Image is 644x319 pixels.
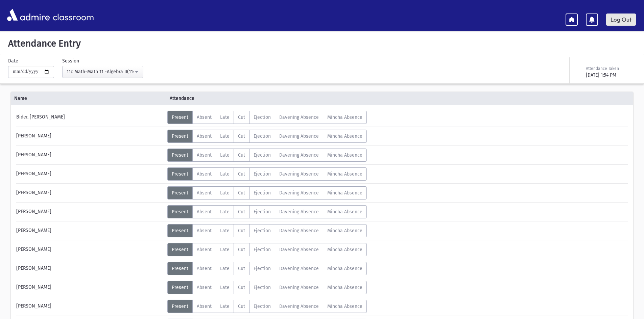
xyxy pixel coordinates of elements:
[254,171,271,177] span: Ejection
[13,186,167,200] div: [PERSON_NAME]
[62,66,143,78] button: 11c Math-Math 11 -Algebra II(11:30AM-12:14PM)
[172,266,188,271] span: Present
[13,149,167,162] div: [PERSON_NAME]
[238,303,245,309] span: Cut
[197,285,212,290] span: Absent
[220,152,230,158] span: Late
[220,285,230,290] span: Late
[327,114,362,120] span: Mincha Absence
[167,167,367,181] div: AttTypes
[238,152,245,158] span: Cut
[220,114,230,120] span: Late
[13,130,167,143] div: [PERSON_NAME]
[13,281,167,294] div: [PERSON_NAME]
[167,262,367,275] div: AttTypes
[586,65,635,72] div: Attendance Taken
[279,171,319,177] span: Davening Absence
[238,114,245,120] span: Cut
[197,303,212,309] span: Absent
[220,266,230,271] span: Late
[167,281,367,294] div: AttTypes
[172,152,188,158] span: Present
[172,114,188,120] span: Present
[238,266,245,271] span: Cut
[167,300,367,313] div: AttTypes
[172,209,188,215] span: Present
[167,224,367,237] div: AttTypes
[220,209,230,215] span: Late
[279,247,319,252] span: Davening Absence
[172,228,188,234] span: Present
[220,171,230,177] span: Late
[238,209,245,215] span: Cut
[220,247,230,252] span: Late
[279,228,319,234] span: Davening Absence
[197,247,212,252] span: Absent
[167,130,367,143] div: AttTypes
[197,266,212,271] span: Absent
[279,190,319,196] span: Davening Absence
[254,133,271,139] span: Ejection
[238,228,245,234] span: Cut
[197,171,212,177] span: Absent
[220,228,230,234] span: Late
[238,247,245,252] span: Cut
[166,95,322,102] span: Attendance
[197,228,212,234] span: Absent
[238,190,245,196] span: Cut
[279,266,319,271] span: Davening Absence
[254,190,271,196] span: Ejection
[167,243,367,256] div: AttTypes
[172,303,188,309] span: Present
[238,285,245,290] span: Cut
[5,38,639,49] h5: Attendance Entry
[327,209,362,215] span: Mincha Absence
[13,205,167,218] div: [PERSON_NAME]
[327,285,362,290] span: Mincha Absence
[606,14,636,26] a: Log Out
[327,133,362,139] span: Mincha Absence
[13,111,167,124] div: Bider, [PERSON_NAME]
[167,205,367,218] div: AttTypes
[254,152,271,158] span: Ejection
[238,133,245,139] span: Cut
[51,6,94,24] span: classroom
[254,247,271,252] span: Ejection
[238,171,245,177] span: Cut
[172,133,188,139] span: Present
[254,114,271,120] span: Ejection
[172,190,188,196] span: Present
[197,133,212,139] span: Absent
[167,111,367,124] div: AttTypes
[220,303,230,309] span: Late
[67,68,134,75] div: 11c Math-Math 11 -Algebra II(11:30AM-12:14PM)
[279,209,319,215] span: Davening Absence
[13,224,167,237] div: [PERSON_NAME]
[327,247,362,252] span: Mincha Absence
[172,285,188,290] span: Present
[327,266,362,271] span: Mincha Absence
[327,228,362,234] span: Mincha Absence
[279,133,319,139] span: Davening Absence
[327,171,362,177] span: Mincha Absence
[197,190,212,196] span: Absent
[220,133,230,139] span: Late
[172,171,188,177] span: Present
[62,57,79,64] label: Session
[279,114,319,120] span: Davening Absence
[254,228,271,234] span: Ejection
[197,114,212,120] span: Absent
[197,209,212,215] span: Absent
[5,7,51,23] img: AdmirePro
[254,266,271,271] span: Ejection
[254,285,271,290] span: Ejection
[279,285,319,290] span: Davening Absence
[254,303,271,309] span: Ejection
[13,243,167,256] div: [PERSON_NAME]
[586,72,635,79] div: [DATE] 1:54 PM
[13,167,167,181] div: [PERSON_NAME]
[13,300,167,313] div: [PERSON_NAME]
[327,190,362,196] span: Mincha Absence
[197,152,212,158] span: Absent
[172,247,188,252] span: Present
